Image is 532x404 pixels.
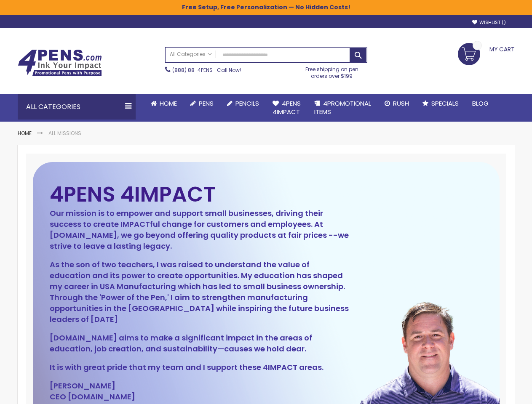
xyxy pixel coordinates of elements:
span: Pens [199,99,214,108]
a: (888) 88-4PENS [172,66,213,74]
a: Pens [184,94,220,113]
span: Home [160,99,177,108]
div: All Categories [18,94,136,120]
h2: 4PENS 4IMPACT [50,187,350,202]
span: Specials [431,99,459,108]
p: [PERSON_NAME] CEO [DOMAIN_NAME] [50,380,350,402]
p: Our mission is to empower and support small businesses, driving their success to create IMPACTful... [50,208,350,252]
img: 4Pens Custom Pens and Promotional Products [18,49,102,76]
a: 4Pens4impact [266,94,307,122]
a: Home [18,130,32,137]
p: [DOMAIN_NAME] aims to make a significant impact in the areas of education, job creation, and sust... [50,332,350,354]
a: Home [144,94,184,113]
p: It is with great pride that my team and I support these 4IMPACT areas. [50,362,350,373]
span: 4Pens 4impact [273,99,301,116]
a: Wishlist [472,19,506,26]
span: - Call Now! [172,66,241,74]
span: 4PROMOTIONAL ITEMS [314,99,371,116]
a: Pencils [220,94,266,113]
span: Blog [472,99,489,108]
strong: All Missions [48,130,81,137]
span: Rush [393,99,409,108]
span: All Categories [170,51,212,58]
a: All Categories [166,48,216,61]
a: Rush [378,94,416,113]
div: Free shipping on pen orders over $199 [297,63,367,80]
a: 4PROMOTIONALITEMS [307,94,378,122]
a: Blog [465,94,495,113]
a: Specials [416,94,465,113]
span: Pencils [235,99,259,108]
p: As the son of two teachers, I was raised to understand the value of education and its power to cr... [50,259,350,325]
